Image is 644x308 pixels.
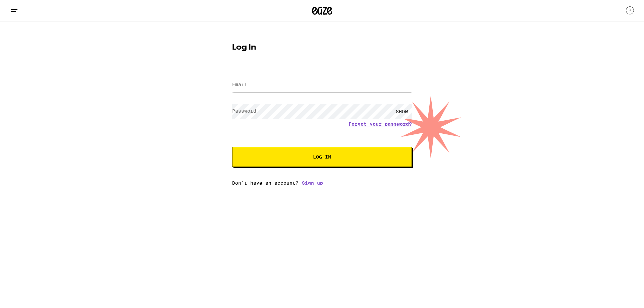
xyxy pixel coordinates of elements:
[392,104,412,119] div: SHOW
[232,108,256,114] label: Password
[232,44,412,52] h1: Log In
[313,155,331,159] span: Log In
[232,77,412,93] input: Email
[232,147,412,167] button: Log In
[232,180,412,186] div: Don't have an account?
[232,82,247,87] label: Email
[302,180,323,186] a: Sign up
[348,121,412,127] a: Forgot your password?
